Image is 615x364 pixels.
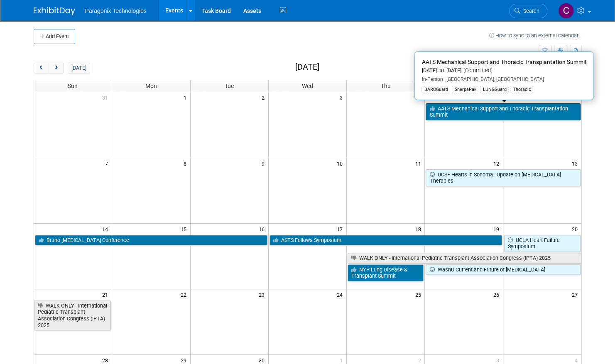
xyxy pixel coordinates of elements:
span: 23 [258,289,268,300]
img: ExhibitDay [34,7,75,15]
span: 27 [571,289,581,300]
span: 11 [414,158,424,169]
div: Thoracic [510,86,533,93]
span: 13 [571,158,581,169]
div: LUNGGuard [480,86,509,93]
span: [GEOGRAPHIC_DATA], [GEOGRAPHIC_DATA] [443,76,544,82]
div: [DATE] to [DATE] [421,67,586,74]
span: Tue [225,83,234,89]
button: Add Event [34,29,75,44]
span: 18 [414,224,424,234]
span: 22 [180,289,190,300]
span: 2 [261,92,268,103]
span: 1 [183,92,190,103]
span: 24 [336,289,346,300]
a: AATS Mechanical Support and Thoracic Transplantation Summit [426,103,580,120]
h2: [DATE] [295,63,319,72]
span: Thu [381,83,391,89]
span: Wed [302,83,313,89]
div: SherpaPak [452,86,478,93]
a: WashU Current and Future of [MEDICAL_DATA] [426,264,580,275]
a: Brano [MEDICAL_DATA] Conference [35,235,267,246]
span: Search [520,8,539,14]
span: (Committed) [461,67,492,73]
span: 12 [492,158,503,169]
button: [DATE] [68,63,90,73]
a: UCSF Hearts in Sonoma - Update on [MEDICAL_DATA] Therapies [426,169,580,186]
span: 26 [492,289,503,300]
button: prev [34,63,49,73]
span: Mon [145,83,157,89]
span: 3 [339,92,346,103]
span: 7 [104,158,112,169]
a: ASTS Fellows Symposium [270,235,502,246]
a: Search [509,4,547,18]
span: 25 [414,289,424,300]
div: BAROGuard [421,86,450,93]
span: 31 [101,92,112,103]
span: 20 [571,224,581,234]
img: Corinne McNamara [558,3,574,19]
span: 15 [180,224,190,234]
span: Sun [68,83,78,89]
span: 16 [258,224,268,234]
span: 9 [261,158,268,169]
span: 14 [101,224,112,234]
button: next [49,63,64,73]
a: NYP Lung Disease & Transplant Summit [348,264,424,281]
a: WALK ONLY - International Pediatric Transplant Association Congress (IPTA) 2025 [348,253,581,264]
a: How to sync to an external calendar... [489,32,582,39]
span: AATS Mechanical Support and Thoracic Transplantation Summit [421,59,586,65]
span: Paragonix Technologies [85,7,147,14]
span: 21 [101,289,112,300]
span: 19 [492,224,503,234]
a: WALK ONLY - International Pediatric Transplant Association Congress (IPTA) 2025 [34,300,111,331]
span: 17 [336,224,346,234]
a: UCLA Heart Failure Symposium [504,235,581,252]
span: 10 [336,158,346,169]
span: In-Person [421,76,443,82]
span: 8 [183,158,190,169]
